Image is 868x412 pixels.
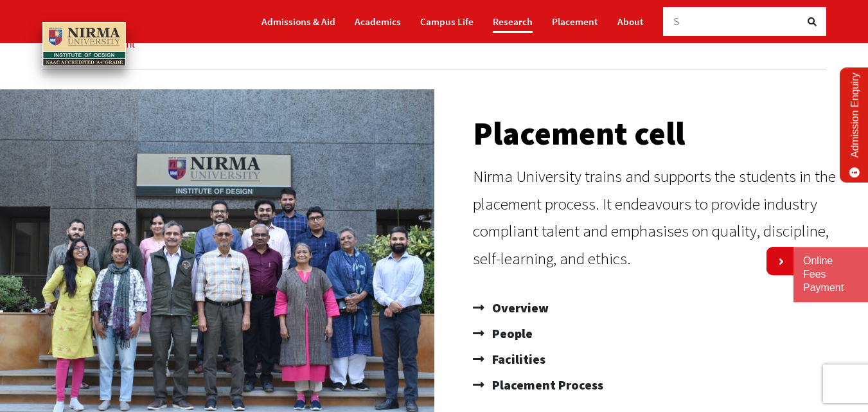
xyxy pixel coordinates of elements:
[489,372,603,398] span: Placement Process
[489,346,545,372] span: Facilities
[489,321,533,346] span: People
[473,372,856,398] a: Placement Process
[420,10,474,33] a: Campus Life
[803,255,858,294] a: Online Fees Payment
[42,19,826,69] nav: breadcrumb
[552,10,598,33] a: Placement
[355,10,401,33] a: Academics
[493,10,533,33] a: Research
[617,10,644,33] a: About
[489,295,549,321] span: Overview
[473,118,856,150] h2: Placement cell
[473,163,856,272] p: Nirma University trains and supports the students in the placement process. It endeavours to prov...
[673,14,680,28] span: S
[42,22,126,66] img: main_logo
[473,295,856,321] a: Overview
[261,10,335,33] a: Admissions & Aid
[473,346,856,372] a: Facilities
[473,321,856,346] a: People
[86,39,135,49] span: Placement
